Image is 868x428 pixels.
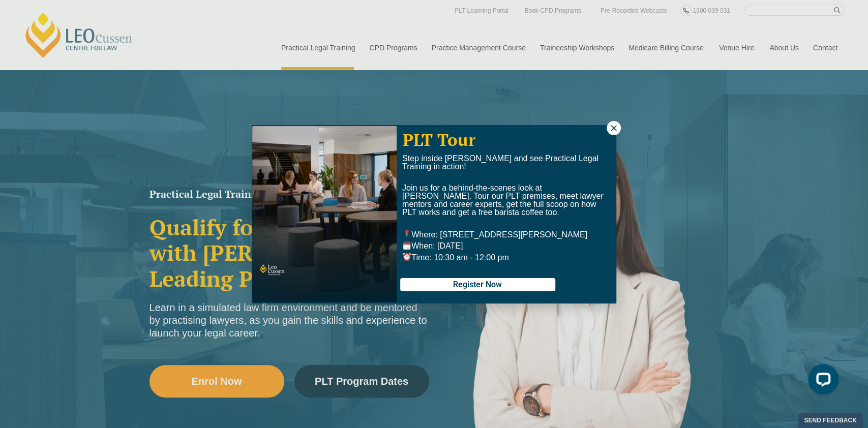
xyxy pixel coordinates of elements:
[400,278,555,291] button: Register Now
[402,241,463,250] span: When: [DATE]
[403,241,411,250] img: 🗓️
[402,253,509,262] span: Time: 10:30 am - 12:00 pm
[607,121,621,135] button: Close
[800,360,843,403] iframe: LiveChat chat widget
[402,154,598,171] span: Step inside [PERSON_NAME] and see Practical Legal Training in action!
[403,230,411,238] img: 📍
[252,126,397,302] img: students at tables talking to each other
[402,184,604,217] span: Join us for a behind-the-scenes look at [PERSON_NAME]. Tour our PLT premises, meet lawyer mentors...
[403,129,475,150] span: PLT Tour
[403,253,411,261] img: ⏰
[402,230,587,239] span: Where: [STREET_ADDRESS][PERSON_NAME]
